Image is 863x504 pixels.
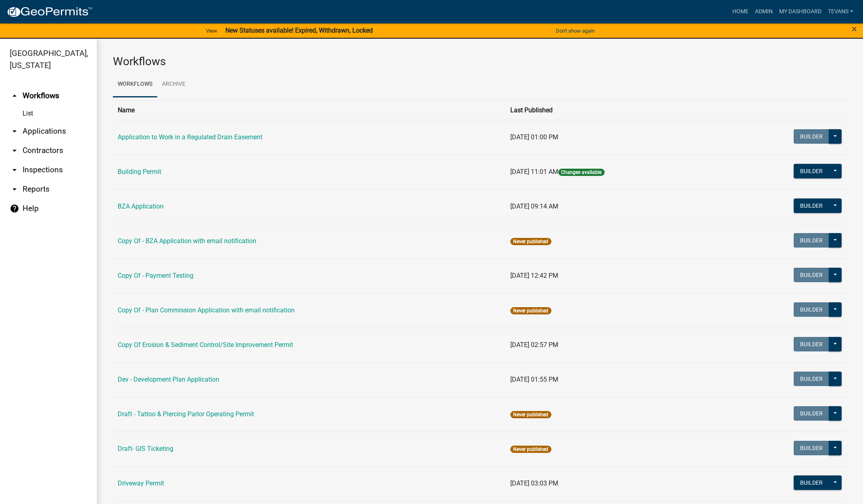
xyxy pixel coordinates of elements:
a: Copy Of - Payment Testing [118,272,193,279]
span: [DATE] 01:00 PM [510,133,558,141]
button: Builder [794,198,829,213]
button: Builder [794,268,829,282]
a: Workflows [113,72,157,97]
button: Builder [794,302,829,317]
i: arrow_drop_down [10,126,19,136]
a: Home [729,4,752,19]
button: Don't show again [553,24,598,37]
a: Copy Of - BZA Application with email notification [118,237,256,245]
th: Last Published [505,100,724,120]
a: Draft- GIS Ticketing [118,445,173,452]
i: arrow_drop_up [10,91,19,101]
button: Builder [794,337,829,351]
i: arrow_drop_down [10,165,19,175]
button: Close [852,24,857,34]
span: [DATE] 03:03 PM [510,479,558,487]
span: Never published [510,446,551,453]
span: Never published [510,238,551,245]
span: × [852,23,857,35]
strong: New Statuses available! Expired, Withdrawn, Locked [225,27,373,34]
a: View [203,24,220,37]
a: Admin [752,4,776,19]
i: help [10,204,19,213]
i: arrow_drop_down [10,146,19,155]
span: Never published [510,307,551,314]
span: Never published [510,411,551,418]
a: Archive [157,72,190,97]
th: Name [113,100,505,120]
button: Builder [794,441,829,455]
span: [DATE] 12:42 PM [510,272,558,279]
button: Builder [794,475,829,490]
span: [DATE] 02:57 PM [510,341,558,349]
a: Application to Work in a Regulated Drain Easement [118,133,262,141]
a: tevans [825,4,857,19]
button: Builder [794,233,829,248]
a: Building Permit [118,168,161,176]
a: Dev - Development Plan Application [118,376,219,383]
button: Builder [794,372,829,386]
a: My Dashboard [776,4,825,19]
button: Builder [794,129,829,144]
h3: Workflows [113,55,847,68]
a: Driveway Permit [118,479,164,487]
span: [DATE] 09:14 AM [510,202,558,210]
span: [DATE] 11:01 AM [510,168,558,176]
button: Builder [794,164,829,178]
span: Changes available [558,169,604,176]
a: BZA Application [118,202,164,210]
a: Draft - Tattoo & Piercing Parlor Operating Permit [118,410,254,418]
a: Copy Of - Plan Commission Application with email notification [118,306,295,314]
button: Builder [794,406,829,421]
i: arrow_drop_down [10,184,19,194]
a: Copy Of Erosion & Sediment Control/Site Improvement Permit [118,341,293,349]
span: [DATE] 01:55 PM [510,376,558,383]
